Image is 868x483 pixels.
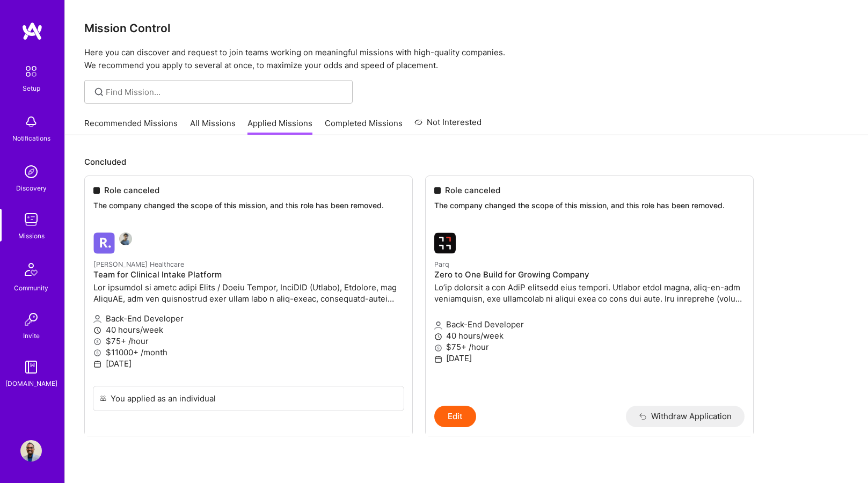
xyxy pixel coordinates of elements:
img: teamwork [20,209,42,230]
p: Here you can discover and request to join teams working on meaningful missions with high-quality ... [84,46,849,72]
a: All Missions [190,118,236,135]
button: Withdraw Application [626,406,745,427]
img: logo [21,21,43,41]
p: The company changed the scope of this mission, and this role has been removed. [434,200,745,211]
a: Parq company logoParqZero to One Build for Growing CompanyLo’ip dolorsit a con AdiP elitsedd eius... [426,224,753,406]
i: icon Clock [434,333,442,341]
i: icon MoneyGray [434,344,442,352]
p: Concluded [84,156,849,167]
i: icon Calendar [434,355,442,363]
h3: Mission Control [84,21,849,35]
div: Setup [23,83,40,94]
img: discovery [20,161,42,182]
img: User Avatar [20,440,42,462]
h4: Zero to One Build for Growing Company [434,270,745,280]
input: Find Mission... [106,86,345,98]
img: guide book [20,356,42,378]
div: Community [14,282,48,294]
div: Notifications [12,133,50,144]
a: Applied Missions [247,118,312,135]
p: [DATE] [434,353,745,364]
img: Invite [20,309,42,330]
div: Missions [18,230,45,241]
i: icon SearchGrey [93,86,105,98]
button: Edit [434,406,476,427]
p: $75+ /hour [434,341,745,353]
p: Lo’ip dolorsit a con AdiP elitsedd eius tempori. Utlabor etdol magna, aliq-en-adm veniamquisn, ex... [434,282,745,304]
div: [DOMAIN_NAME] [5,378,57,389]
i: icon Applicant [434,321,442,330]
a: User Avatar [18,440,45,462]
p: Back-End Developer [434,319,745,330]
img: setup [20,60,42,83]
a: Recommended Missions [84,118,178,135]
div: Invite [23,330,40,341]
span: Role canceled [445,185,500,196]
img: Community [18,257,44,282]
a: Not Interested [414,116,482,135]
a: Completed Missions [325,118,403,135]
p: 40 hours/week [434,330,745,341]
div: Discovery [16,182,47,194]
img: Parq company logo [434,232,456,254]
small: Parq [434,260,449,268]
img: bell [20,111,42,133]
